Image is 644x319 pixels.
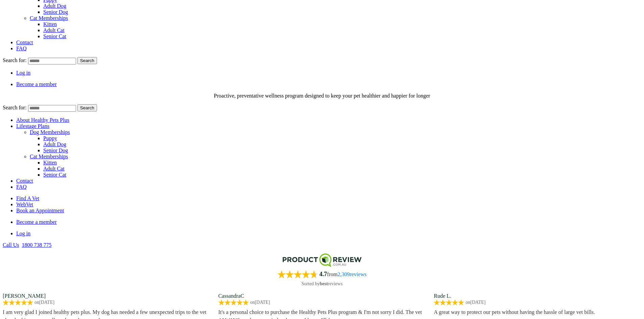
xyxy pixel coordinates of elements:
[43,135,57,141] a: Puppy
[16,219,57,225] a: Become a member
[16,178,33,184] a: Contact
[30,15,68,21] a: Cat Memberships
[318,270,366,279] span: from
[34,300,210,305] span: on [DATE]
[434,293,641,299] h4: Rude L.
[3,57,27,63] span: Search for:
[218,299,249,305] div: 5 out of 5 stars
[43,141,66,147] a: Adult Dog
[16,202,33,207] a: WebVet
[319,271,327,277] strong: 4.7
[337,271,366,277] span: 2,309 reviews
[3,293,210,299] h4: [PERSON_NAME]
[16,184,27,190] a: FAQ
[43,3,66,9] a: Adult Dog
[218,293,426,299] h4: CassandraC
[77,57,97,64] button: Search
[3,105,27,110] span: Search for:
[434,293,641,316] a: Rude L.on[DATE]A great way to protect our pets without having the hassle of large vet bills.
[16,123,49,129] a: Lifestage Plans
[16,39,33,45] a: Contact
[302,280,343,287] p: Sorted by reviews
[43,172,66,178] a: Senior Cat
[16,70,30,76] a: Log in
[30,129,70,135] a: Dog Memberships
[43,21,57,27] a: Kitten
[3,242,51,248] a: Call Us1800 738 775
[43,33,66,39] a: Senior Cat
[434,308,641,316] p: A great way to protect our pets without having the hassle of large vet bills.
[16,195,39,201] a: Find A Vet
[43,148,68,153] a: Senior Dog
[16,46,27,51] a: FAQ
[3,242,19,248] span: Call Us
[30,154,68,159] a: Cat Memberships
[250,300,426,305] span: on [DATE]
[28,58,76,64] input: Search for:
[434,299,464,305] div: 5 out of 5 stars
[278,254,366,287] a: 4.7from2,309reviewsSorted bybestreviews
[43,160,57,165] a: Kitten
[278,270,318,278] div: 4.7 out of 5 stars
[3,299,33,305] div: 5 out of 5 stars
[16,231,30,236] a: Log in
[43,166,65,171] a: Adult Cat
[43,27,65,33] a: Adult Cat
[320,281,328,286] strong: best
[43,9,68,15] a: Senior Dog
[28,105,76,112] input: Search for:
[16,208,64,213] a: Book an Appointment
[466,300,641,305] span: on [DATE]
[16,117,69,123] a: About Healthy Pets Plus
[16,81,57,87] a: Become a member
[3,93,641,99] p: Proactive, preventative wellness program designed to keep your pet healthier and happier for longer
[77,104,97,111] button: Search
